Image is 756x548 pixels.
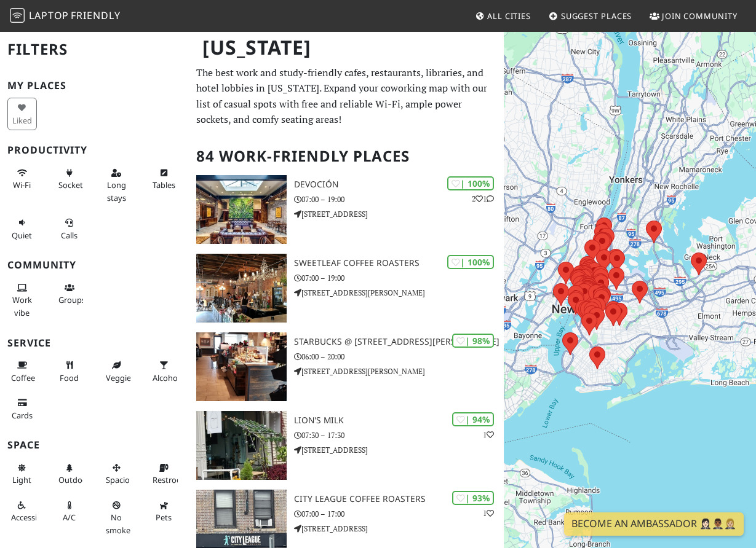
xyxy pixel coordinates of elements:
[452,412,494,426] div: | 94%
[71,9,120,22] span: Friendly
[189,411,504,480] a: Lion's Milk | 94% 1 Lion's Milk 07:30 – 17:30 [STREET_ADDRESS]
[294,444,504,456] p: [STREET_ADDRESS]
[470,5,536,27] a: All Cities
[58,294,86,305] span: Group tables
[10,8,25,23] img: LaptopFriendly
[149,355,178,388] button: Alcohol
[11,512,48,523] span: Accessible
[11,372,35,383] span: Coffee
[153,179,175,190] span: Work-friendly tables
[447,176,494,190] div: | 100%
[7,439,181,451] h3: Space
[55,458,84,490] button: Outdoor
[102,355,132,388] button: Veggie
[294,351,504,362] p: 06:00 – 20:00
[12,294,32,318] span: People working
[7,393,37,425] button: Cards
[7,337,181,349] h3: Service
[149,458,178,490] button: Restroom
[7,259,181,271] h3: Community
[662,10,738,22] span: Join Community
[561,10,632,22] span: Suggest Places
[55,213,84,245] button: Calls
[55,355,84,388] button: Food
[189,332,504,401] a: Starbucks @ 815 Hutchinson Riv Pkwy | 98% Starbucks @ [STREET_ADDRESS][PERSON_NAME] 06:00 – 20:00...
[7,144,181,156] h3: Productivity
[106,474,138,485] span: Spacious
[7,278,37,323] button: Work vibe
[58,179,87,190] span: Power sockets
[564,512,744,536] a: Become an Ambassador 🤵🏻‍♀️🤵🏾‍♂️🤵🏼‍♀️
[294,508,504,520] p: 07:00 – 17:00
[196,411,287,480] img: Lion's Milk
[29,9,69,22] span: Laptop
[61,230,78,241] span: Video/audio calls
[452,491,494,505] div: | 93%
[294,494,504,504] h3: City League Coffee Roasters
[189,254,504,323] a: Sweetleaf Coffee Roasters | 100% Sweetleaf Coffee Roasters 07:00 – 19:00 [STREET_ADDRESS][PERSON_...
[193,31,501,65] h1: [US_STATE]
[294,208,504,220] p: [STREET_ADDRESS]
[106,372,131,383] span: Veggie
[294,258,504,268] h3: Sweetleaf Coffee Roasters
[63,512,76,523] span: Air conditioned
[10,6,121,27] a: LaptopFriendly LaptopFriendly
[7,355,37,388] button: Coffee
[102,458,132,490] button: Spacious
[13,179,31,190] span: Stable Wi-Fi
[196,175,287,244] img: Devoción
[472,193,494,205] p: 2 1
[107,179,126,203] span: Long stays
[55,278,84,310] button: Groups
[55,495,84,528] button: A/C
[7,80,181,92] h3: My Places
[106,512,130,535] span: Smoke free
[7,458,37,490] button: Light
[294,194,504,205] p: 07:00 – 19:00
[12,230,32,241] span: Quiet
[7,213,37,245] button: Quiet
[544,5,637,27] a: Suggest Places
[149,495,178,528] button: Pets
[294,523,504,534] p: [STREET_ADDRESS]
[447,255,494,269] div: | 100%
[7,31,181,68] h2: Filters
[483,507,494,519] p: 1
[102,495,132,540] button: No smoke
[58,474,90,485] span: Outdoor area
[189,175,504,244] a: Devoción | 100% 21 Devoción 07:00 – 19:00 [STREET_ADDRESS]
[294,179,504,190] h3: Devoción
[196,254,287,323] img: Sweetleaf Coffee Roasters
[149,163,178,195] button: Tables
[153,372,180,383] span: Alcohol
[153,474,189,485] span: Restroom
[7,163,37,195] button: Wi-Fi
[102,163,132,208] button: Long stays
[196,332,287,401] img: Starbucks @ 815 Hutchinson Riv Pkwy
[294,415,504,426] h3: Lion's Milk
[294,429,504,441] p: 07:30 – 17:30
[196,138,496,175] h2: 84 Work-Friendly Places
[12,410,33,421] span: Credit cards
[294,337,504,347] h3: Starbucks @ [STREET_ADDRESS][PERSON_NAME]
[294,366,504,377] p: [STREET_ADDRESS][PERSON_NAME]
[294,287,504,299] p: [STREET_ADDRESS][PERSON_NAME]
[452,334,494,348] div: | 98%
[483,429,494,440] p: 1
[294,272,504,284] p: 07:00 – 19:00
[645,5,742,27] a: Join Community
[55,163,84,195] button: Sockets
[12,474,31,485] span: Natural light
[7,495,37,528] button: Accessible
[60,372,79,383] span: Food
[196,65,496,128] p: The best work and study-friendly cafes, restaurants, libraries, and hotel lobbies in [US_STATE]. ...
[487,10,531,22] span: All Cities
[156,512,172,523] span: Pet friendly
